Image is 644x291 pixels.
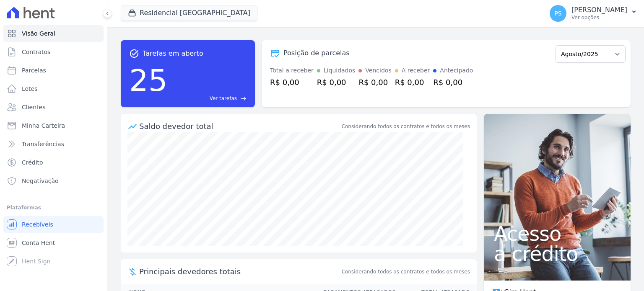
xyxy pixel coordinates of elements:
a: Parcelas [3,62,104,79]
div: R$ 0,00 [317,77,356,88]
a: Visão Geral [3,25,104,42]
p: Ver opções [571,14,627,21]
span: Transferências [22,140,64,148]
div: Antecipado [440,66,473,75]
div: R$ 0,00 [270,77,314,88]
div: Plataformas [7,203,100,213]
span: Visão Geral [22,29,55,38]
a: Clientes [3,99,104,116]
a: Contratos [3,44,104,60]
button: PS [PERSON_NAME] Ver opções [543,2,644,25]
a: Negativação [3,173,104,189]
div: R$ 0,00 [433,77,473,88]
div: R$ 0,00 [358,77,391,88]
span: Conta Hent [22,239,55,247]
a: Conta Hent [3,234,104,251]
span: Minha Carteira [22,121,65,130]
span: a crédito [494,244,621,264]
span: Considerando todos os contratos e todos os meses [342,268,470,276]
span: task_alt [129,49,139,59]
div: Liquidados [324,66,356,75]
span: Principais devedores totais [139,266,340,277]
span: Recebíveis [22,220,53,229]
a: Recebíveis [3,216,104,233]
div: A receber [402,66,430,75]
span: Acesso [494,224,621,244]
a: Ver tarefas east [171,95,247,102]
span: Parcelas [22,66,46,75]
div: Posição de parcelas [283,48,350,58]
span: Ver tarefas [210,95,237,102]
div: Total a receber [270,66,314,75]
a: Crédito [3,154,104,171]
span: Contratos [22,48,50,56]
span: Lotes [22,85,38,93]
div: R$ 0,00 [395,77,430,88]
div: Saldo devedor total [139,121,340,132]
button: Residencial [GEOGRAPHIC_DATA] [121,5,257,21]
div: Considerando todos os contratos e todos os meses [342,123,470,130]
p: [PERSON_NAME] [571,6,627,14]
span: Tarefas em aberto [143,49,203,59]
a: Minha Carteira [3,117,104,134]
span: PS [554,10,561,16]
a: Lotes [3,80,104,97]
div: Vencidos [365,66,391,75]
span: east [240,95,247,102]
div: 25 [129,59,168,102]
span: Crédito [22,158,43,167]
span: Clientes [22,103,45,111]
a: Transferências [3,136,104,152]
span: Negativação [22,177,59,185]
